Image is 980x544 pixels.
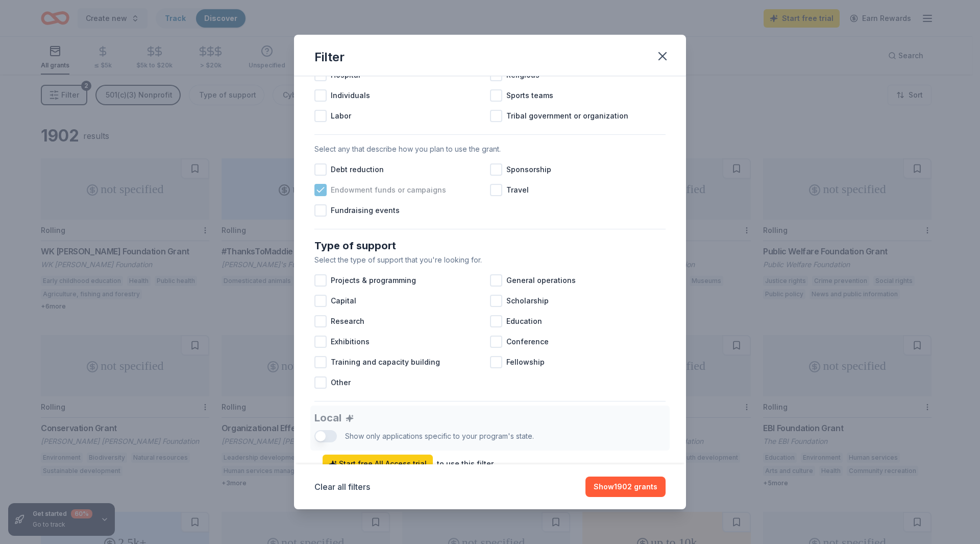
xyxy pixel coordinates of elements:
[331,184,446,196] span: Endowment funds or campaigns
[314,481,370,493] button: Clear all filters
[331,336,370,348] span: Exhibitions
[329,458,427,470] span: Start free All Access trial
[331,295,356,307] span: Capital
[331,376,351,389] span: Other
[331,89,370,102] span: Individuals
[506,184,529,196] span: Travel
[331,110,351,122] span: Labor
[506,163,551,176] span: Sponsorship
[506,315,542,327] span: Education
[506,356,545,368] span: Fellowship
[323,455,433,473] a: Start free All Access trial
[314,143,666,155] div: Select any that describe how you plan to use the grant.
[437,458,495,470] div: to use this filter.
[331,315,364,327] span: Research
[331,204,400,217] span: Fundraising events
[331,274,416,287] span: Projects & programming
[331,163,384,176] span: Debt reduction
[314,49,345,65] div: Filter
[506,336,549,348] span: Conference
[506,295,549,307] span: Scholarship
[314,254,666,266] div: Select the type of support that you're looking for.
[506,89,553,102] span: Sports teams
[506,274,576,287] span: General operations
[314,238,666,254] div: Type of support
[331,356,440,368] span: Training and capacity building
[506,110,628,122] span: Tribal government or organization
[585,477,666,497] button: Show1902 grants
